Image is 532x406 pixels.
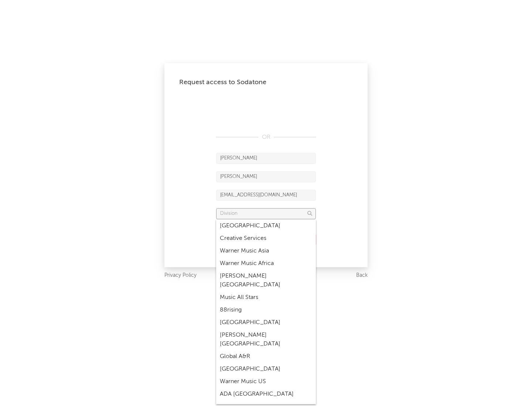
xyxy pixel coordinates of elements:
[216,350,316,363] div: Global A&R
[216,220,316,232] div: [GEOGRAPHIC_DATA]
[216,375,316,388] div: Warner Music US
[216,257,316,270] div: Warner Music Africa
[216,388,316,400] div: ADA [GEOGRAPHIC_DATA]
[179,78,353,87] div: Request access to Sodatone
[216,208,316,219] input: Division
[216,304,316,316] div: 88rising
[164,271,197,280] a: Privacy Policy
[216,133,316,142] div: OR
[216,363,316,375] div: [GEOGRAPHIC_DATA]
[216,171,316,182] input: Last Name
[216,153,316,164] input: First Name
[216,232,316,245] div: Creative Services
[216,190,316,201] input: Email
[356,271,368,280] a: Back
[216,291,316,304] div: Music All Stars
[216,270,316,291] div: [PERSON_NAME] [GEOGRAPHIC_DATA]
[216,329,316,350] div: [PERSON_NAME] [GEOGRAPHIC_DATA]
[216,316,316,329] div: [GEOGRAPHIC_DATA]
[216,245,316,257] div: Warner Music Asia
